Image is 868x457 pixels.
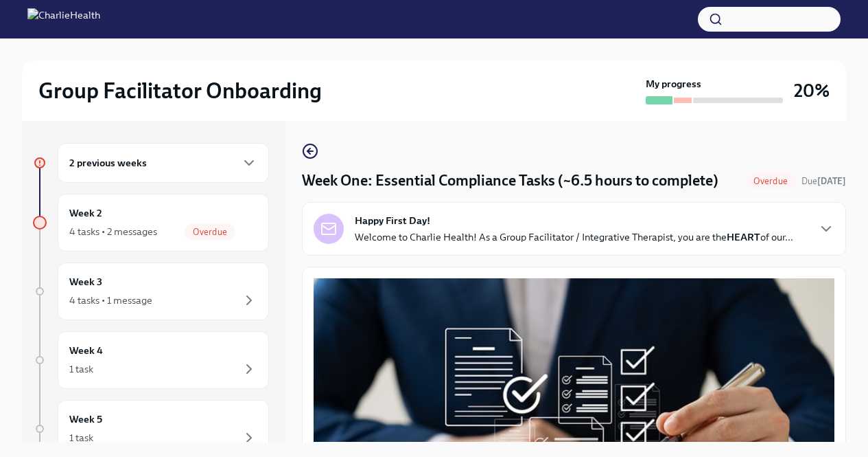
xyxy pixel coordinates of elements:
[69,362,93,376] div: 1 task
[58,143,269,183] div: 2 previous weeks
[33,263,269,320] a: Week 34 tasks • 1 message
[33,331,269,389] a: Week 41 task
[69,431,93,445] div: 1 task
[27,8,100,30] img: CharlieHealth
[69,225,157,238] div: 4 tasks • 2 messages
[801,175,846,188] span: August 25th, 2025 09:00
[794,78,830,103] h3: 20%
[185,227,235,237] span: Overdue
[38,77,322,104] h2: Group Facilitator Onboarding
[69,293,152,307] div: 4 tasks • 1 message
[69,274,102,289] h6: Week 3
[817,176,846,186] strong: [DATE]
[355,214,430,227] strong: Happy First Day!
[801,176,846,186] span: Due
[69,155,147,170] h6: 2 previous weeks
[355,230,793,244] p: Welcome to Charlie Health! As a Group Facilitator / Integrative Therapist, you are the of our...
[745,176,796,186] span: Overdue
[69,343,103,358] h6: Week 4
[69,412,102,427] h6: Week 5
[646,77,701,91] strong: My progress
[69,205,102,221] h6: Week 2
[727,231,760,243] strong: HEART
[302,170,718,191] h4: Week One: Essential Compliance Tasks (~6.5 hours to complete)
[33,194,269,252] a: Week 24 tasks • 2 messagesOverdue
